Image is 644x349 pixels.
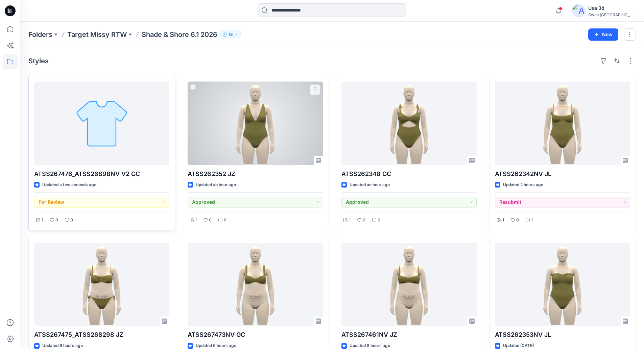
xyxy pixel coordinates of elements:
[341,169,477,179] p: ATSS262348 GC
[516,217,519,224] p: 0
[495,82,630,165] a: ATSS262342NV JL
[503,181,543,189] p: Updated 2 hours ago
[220,30,241,39] button: 18
[572,4,586,18] img: avatar
[495,169,630,179] p: ATSS262342NV JL
[188,82,323,165] a: ATSS262352 JZ
[588,12,636,17] div: Swim [GEOGRAPHIC_DATA]
[34,330,169,340] p: ATSS267475_ATSS268298 JZ
[378,217,380,224] p: 0
[341,243,477,326] a: ATSS267461NV JZ
[229,31,233,38] p: 18
[70,217,73,224] p: 0
[502,217,504,224] p: 1
[188,169,323,179] p: ATSS262352 JZ
[34,169,169,179] p: ATSS267476_ATSS26898NV V2 GC
[34,82,169,165] a: ATSS267476_ATSS26898NV V2 GC
[531,217,533,224] p: 1
[224,217,226,224] p: 0
[188,243,323,326] a: ATSS267473NV GC
[209,217,212,224] p: 0
[42,217,43,224] p: 1
[341,330,477,340] p: ATSS267461NV JZ
[350,181,390,189] p: Updated an hour ago
[67,30,127,39] a: Target Missy RTW
[588,28,618,41] button: New
[195,217,197,224] p: 1
[34,243,169,326] a: ATSS267475_ATSS268298 JZ
[495,243,630,326] a: ATSS262353NV JL
[588,4,636,12] div: Usa 3d
[28,30,52,39] a: Folders
[349,217,351,224] p: 1
[188,330,323,340] p: ATSS267473NV GC
[341,82,477,165] a: ATSS262348 GC
[42,181,96,189] p: Updated a few seconds ago
[142,30,217,39] p: Shade & Shore 6.1 2026
[196,181,236,189] p: Updated an hour ago
[55,217,58,224] p: 0
[363,217,365,224] p: 0
[28,57,49,65] h4: Styles
[495,330,630,340] p: ATSS262353NV JL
